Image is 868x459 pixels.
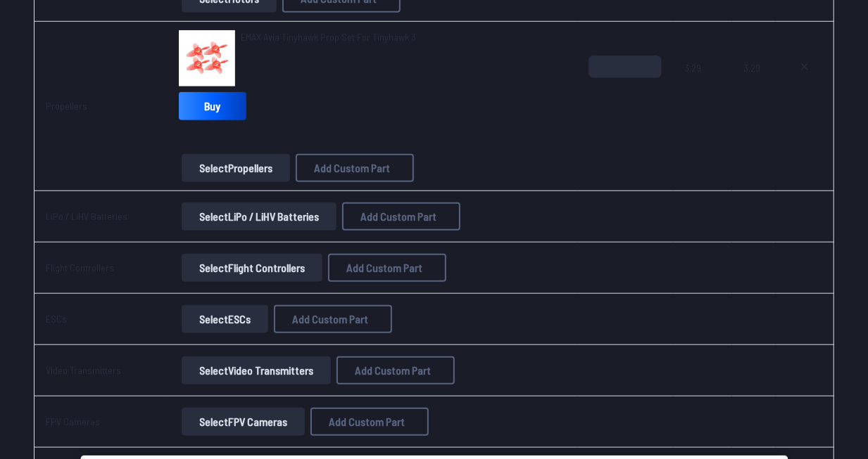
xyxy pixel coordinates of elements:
button: Add Custom Part [336,356,455,384]
a: FPV Cameras [46,415,100,427]
button: SelectVideo Transmitters [182,356,331,384]
a: SelectPropellers [179,154,293,182]
a: EMAX Avia Tinyhawk Prop Set For Tinyhawk 3 [241,30,416,44]
button: SelectPropellers [182,154,290,182]
button: Add Custom Part [310,408,429,436]
span: 3.29 [684,56,721,123]
button: SelectFPV Cameras [182,408,305,436]
span: Add Custom Part [292,313,368,325]
button: Add Custom Part [274,305,392,333]
button: SelectLiPo / LiHV Batteries [182,202,336,231]
span: Add Custom Part [346,262,422,273]
a: Flight Controllers [46,261,114,273]
button: SelectFlight Controllers [182,254,322,282]
a: LiPo / LiHV Batteries [46,210,127,222]
span: Add Custom Part [360,211,436,222]
a: ESCs [46,313,67,325]
button: SelectESCs [182,305,268,333]
button: Add Custom Part [342,202,460,231]
button: Add Custom Part [328,254,446,282]
a: Buy [179,92,246,120]
span: Add Custom Part [314,162,390,174]
a: Video Transmitters [46,364,121,376]
span: EMAX Avia Tinyhawk Prop Set For Tinyhawk 3 [241,31,416,43]
span: 3.29 [743,56,765,123]
img: image [179,30,235,86]
a: Propellers [46,100,87,112]
a: SelectVideo Transmitters [179,356,334,384]
a: SelectFPV Cameras [179,408,308,436]
button: Add Custom Part [296,154,414,182]
a: SelectFlight Controllers [179,254,325,282]
span: Add Custom Part [355,365,431,376]
a: SelectESCs [179,305,271,333]
span: Add Custom Part [329,416,405,427]
a: SelectLiPo / LiHV Batteries [179,202,339,231]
